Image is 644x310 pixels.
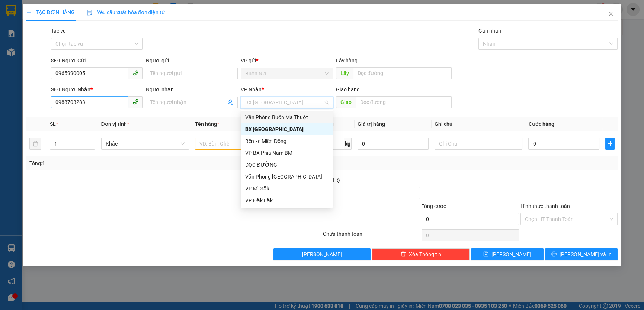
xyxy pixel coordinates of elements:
span: user-add [227,99,233,105]
span: phone [132,99,138,105]
span: [PERSON_NAME] và In [560,250,612,258]
div: SĐT Người Nhận [51,85,143,94]
div: VP BX Phía Nam BMT [245,149,328,157]
div: Chưa thanh toán [322,230,421,243]
span: BX Tây Ninh [245,97,328,108]
button: delete [29,138,41,150]
span: Buôn Nia [245,68,328,79]
div: Văn Phòng [GEOGRAPHIC_DATA] [245,173,328,181]
span: TẠO ĐƠN HÀNG [26,9,75,15]
div: VP BX Phía Nam BMT [241,147,333,159]
span: VP Nhận [241,87,262,92]
div: BX [GEOGRAPHIC_DATA] [245,125,328,133]
span: plus [606,141,614,147]
span: [PERSON_NAME] [491,250,531,258]
div: BX Tây Ninh [241,123,333,135]
div: VP M'Drắk [241,183,333,195]
div: VP M'Drắk [245,185,328,193]
button: deleteXóa Thông tin [372,248,470,260]
div: Văn Phòng Buôn Ma Thuột [245,113,328,121]
div: VP Đắk Lắk [245,196,328,205]
div: SĐT Người Gửi [51,56,143,65]
input: Dọc đường [356,96,452,108]
span: Tổng cước [422,203,446,209]
input: VD: Bàn, Ghế [195,138,283,150]
div: DỌC ĐƯỜNG [245,161,328,169]
button: [PERSON_NAME] [273,248,371,260]
th: Ghi chú [432,117,526,131]
span: printer [551,251,557,257]
span: Lấy hàng [336,58,358,63]
div: DỌC ĐƯỜNG [241,159,333,171]
input: 0 [358,138,429,150]
div: VP gửi [241,56,333,65]
label: Tác vụ [51,28,66,34]
span: Giao hàng [336,87,360,92]
div: VP Đắk Lắk [241,195,333,206]
div: Bến xe Miền Đông [241,135,333,147]
button: Close [600,4,621,25]
button: save[PERSON_NAME] [471,248,544,260]
span: Giao [336,96,356,108]
div: Văn Phòng Buôn Ma Thuột [241,111,333,123]
div: Người gửi [146,56,238,65]
span: delete [401,251,406,257]
span: Yêu cầu xuất hóa đơn điện tử [87,9,165,15]
span: Xóa Thông tin [409,250,441,258]
span: kg [344,138,352,150]
span: save [483,251,488,257]
span: Khác [106,138,185,149]
label: Hình thức thanh toán [520,203,570,209]
img: icon [87,10,93,16]
span: phone [132,70,138,76]
span: Tên hàng [195,121,219,127]
div: Tổng: 1 [29,159,249,167]
span: Đơn vị tính [101,121,129,127]
span: [PERSON_NAME] [302,250,342,258]
span: Cước hàng [528,121,554,127]
div: Văn Phòng Tân Phú [241,171,333,183]
button: plus [605,138,615,150]
label: Gán nhãn [478,28,501,34]
span: close [608,11,614,17]
button: printer[PERSON_NAME] và In [545,248,618,260]
span: SL [50,121,56,127]
span: Lấy [336,67,353,79]
span: Giá trị hàng [358,121,385,127]
div: Người nhận [146,85,238,94]
div: Bến xe Miền Đông [245,137,328,145]
input: Dọc đường [353,67,452,79]
span: plus [26,10,32,15]
input: Ghi Chú [435,138,523,150]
